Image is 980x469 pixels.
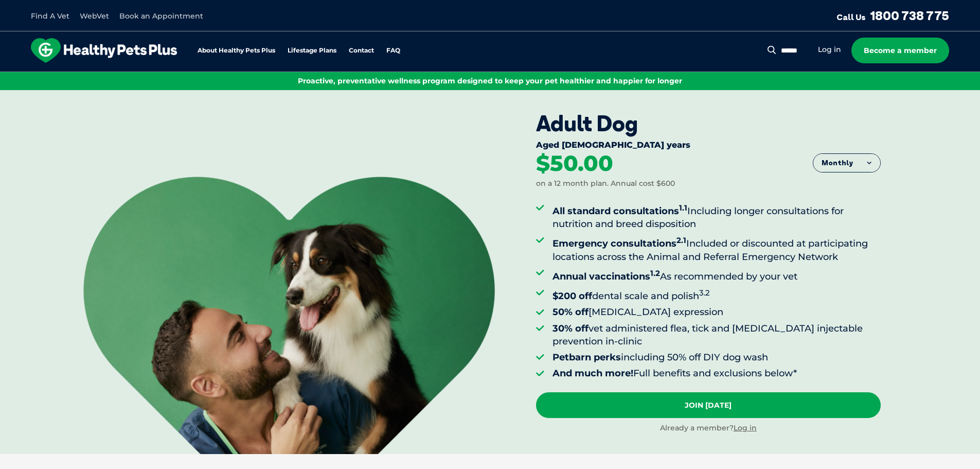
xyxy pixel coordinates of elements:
[553,306,589,318] strong: 50% off
[553,267,881,283] li: As recommended by your vet
[553,234,881,263] li: Included or discounted at participating locations across the Animal and Referral Emergency Network
[83,177,495,454] img: <br /> <b>Warning</b>: Undefined variable $title in <b>/var/www/html/current/codepool/wp-content/...
[536,179,675,189] div: on a 12 month plan. Annual cost $600
[31,38,177,63] img: hpp-logo
[386,47,400,54] a: FAQ
[553,367,881,380] li: Full benefits and exclusions below*
[650,268,660,278] sup: 1.2
[553,322,881,348] li: vet administered flea, tick and [MEDICAL_DATA] injectable prevention in-clinic
[851,38,949,63] a: Become a member
[349,47,374,54] a: Contact
[80,11,109,21] a: WebVet
[553,352,621,363] strong: Petbarn perks
[31,11,69,21] a: Find A Vet
[198,47,275,54] a: About Healthy Pets Plus
[679,203,687,213] sup: 1.1
[734,423,757,432] a: Log in
[813,154,880,172] button: Monthly
[119,11,203,21] a: Book an Appointment
[553,238,686,249] strong: Emergency consultations
[536,423,881,433] div: Already a member?
[553,205,687,217] strong: All standard consultations
[553,368,633,379] strong: And much more!
[553,290,592,302] strong: $200 off
[836,12,866,22] span: Call Us
[536,152,613,175] div: $50.00
[699,288,710,298] sup: 3.2
[553,351,881,364] li: including 50% off DIY dog wash
[536,111,881,136] div: Adult Dog
[536,140,881,152] div: Aged [DEMOGRAPHIC_DATA] years
[298,76,682,85] span: Proactive, preventative wellness program designed to keep your pet healthier and happier for longer
[553,323,589,334] strong: 30% off
[765,45,778,55] button: Search
[288,47,336,54] a: Lifestage Plans
[536,392,881,418] a: Join [DATE]
[553,201,881,231] li: Including longer consultations for nutrition and breed disposition
[553,306,881,319] li: [MEDICAL_DATA] expression
[553,286,881,303] li: dental scale and polish
[553,271,660,282] strong: Annual vaccinations
[836,8,949,23] a: Call Us1800 738 775
[676,235,686,245] sup: 2.1
[818,45,841,55] a: Log in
